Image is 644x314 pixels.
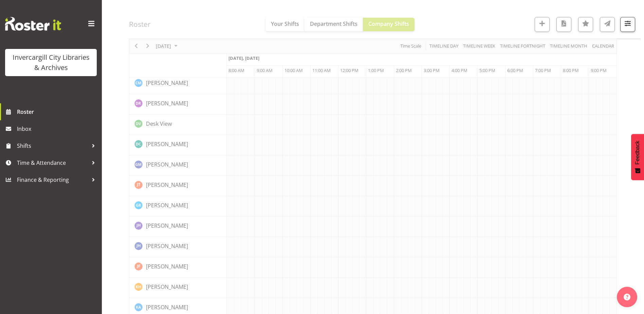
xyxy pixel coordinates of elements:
img: Rosterit website logo [5,17,61,31]
span: Shifts [17,141,88,151]
span: Inbox [17,124,98,134]
button: Filter Shifts [620,17,635,32]
button: Feedback - Show survey [631,134,644,180]
span: Time & Attendance [17,158,88,168]
span: Roster [17,107,98,117]
span: Finance & Reporting [17,175,88,185]
div: Invercargill City Libraries & Archives [12,52,90,73]
img: help-xxl-2.png [624,294,630,300]
span: Feedback [634,141,641,164]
